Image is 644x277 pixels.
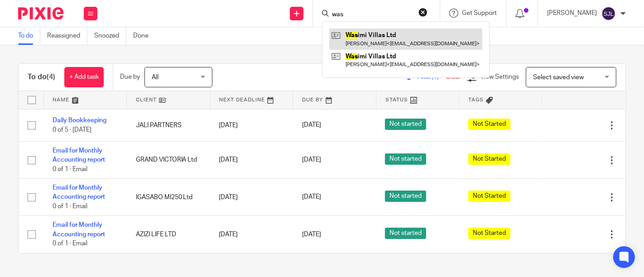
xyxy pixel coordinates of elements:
[302,122,321,129] span: [DATE]
[468,119,510,130] span: Not Started
[210,179,293,216] td: [DATE]
[133,27,155,45] a: Done
[385,191,426,202] span: Not started
[127,179,210,216] td: IGASABO MI250 Ltd
[468,153,510,165] span: Not Started
[601,6,616,21] img: svg%3E
[468,191,510,202] span: Not Started
[47,27,87,45] a: Reassigned
[47,73,55,81] span: (4)
[210,141,293,178] td: [DATE]
[302,194,321,201] span: [DATE]
[94,27,126,45] a: Snoozed
[127,109,210,141] td: JALI PARTNERS
[53,166,87,172] span: 0 of 1 · Email
[18,7,63,19] img: Pixie
[53,185,105,200] a: Email for Monthly Accounting report
[462,10,497,16] span: Get Support
[127,141,210,178] td: GRAND VICTORIA Ltd
[302,231,321,238] span: [DATE]
[18,27,40,45] a: To do
[53,222,105,237] a: Email for Monthly Accounting report
[53,240,87,247] span: 0 of 1 · Email
[210,216,293,253] td: [DATE]
[533,74,584,81] span: Select saved view
[210,109,293,141] td: [DATE]
[385,119,426,130] span: Not started
[53,127,91,133] span: 0 of 5 · [DATE]
[127,216,210,253] td: AZIZI LIFE LTD
[28,72,55,82] h1: To do
[418,8,428,17] button: Clear
[385,228,426,239] span: Not started
[120,72,140,81] p: Due by
[302,157,321,163] span: [DATE]
[53,148,105,163] a: Email for Monthly Accounting report
[152,74,159,81] span: All
[468,97,484,102] span: Tags
[53,203,87,210] span: 0 of 1 · Email
[480,74,519,80] span: View Settings
[468,228,510,239] span: Not Started
[385,153,426,165] span: Not started
[64,67,104,87] a: + Add task
[547,9,597,18] p: [PERSON_NAME]
[331,11,413,19] input: Search
[53,117,106,124] a: Daily Bookkeeping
